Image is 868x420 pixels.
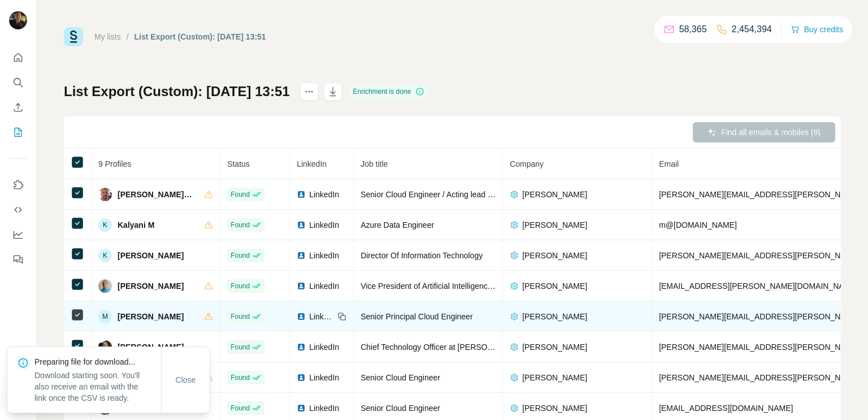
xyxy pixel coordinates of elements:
span: [PERSON_NAME] [118,341,184,353]
span: Senior Cloud Engineer [361,373,440,382]
span: [PERSON_NAME], MBA [118,189,193,200]
span: [PERSON_NAME] [118,311,184,322]
span: Kalyani M [118,219,154,231]
span: LinkedIn [309,219,339,231]
button: Dashboard [9,224,27,245]
button: Search [9,72,27,93]
button: Use Surfe API [9,200,27,220]
button: actions [300,83,318,101]
span: m@[DOMAIN_NAME] [659,220,737,230]
img: company-logo [510,312,519,321]
span: Senior Cloud Engineer / Acting lead Finops Practitioner [361,190,554,199]
span: Senior Cloud Engineer [361,404,440,413]
img: Surfe Logo [64,27,83,46]
img: Avatar [9,11,27,29]
p: 58,365 [679,23,707,36]
span: [PERSON_NAME] [522,372,587,383]
span: [PERSON_NAME] [522,311,587,322]
button: Buy credits [791,21,843,37]
span: [PERSON_NAME] [522,402,587,414]
span: Company [510,159,544,168]
span: [PERSON_NAME] [522,189,587,200]
img: company-logo [510,404,519,413]
span: LinkedIn [309,311,334,322]
span: 9 Profiles [98,159,131,168]
span: Email [659,159,679,168]
span: Found [231,281,250,291]
span: Found [231,403,250,413]
span: [EMAIL_ADDRESS][DOMAIN_NAME] [659,404,793,413]
img: LinkedIn logo [297,190,306,199]
button: My lists [9,122,27,142]
span: Azure Data Engineer [361,220,434,230]
span: [PERSON_NAME] [118,250,184,261]
span: Found [231,250,250,261]
span: LinkedIn [309,250,339,261]
button: Close [168,370,204,390]
span: Senior Principal Cloud Engineer [361,312,472,321]
h1: List Export (Custom): [DATE] 13:51 [64,83,290,101]
img: LinkedIn logo [297,404,306,413]
p: 2,454,394 [732,23,772,36]
span: Found [231,311,250,322]
img: company-logo [510,190,519,199]
img: LinkedIn logo [297,373,306,382]
p: Download starting soon. You'll also receive an email with the link once the CSV is ready. [34,370,161,404]
span: Found [231,189,250,200]
button: Quick start [9,47,27,68]
span: [PERSON_NAME] [522,341,587,353]
li: / [127,31,129,42]
p: Preparing file for download... [34,356,161,367]
img: LinkedIn logo [297,220,306,230]
span: LinkedIn [309,402,339,414]
button: Feedback [9,249,27,270]
img: LinkedIn logo [297,343,306,352]
img: Avatar [98,340,112,354]
div: K [98,249,112,262]
div: M [98,310,112,323]
span: [PERSON_NAME] [522,219,587,231]
span: LinkedIn [309,280,339,292]
span: LinkedIn [309,341,339,353]
div: List Export (Custom): [DATE] 13:51 [134,31,266,42]
div: K [98,218,112,232]
span: Director Of Information Technology [361,251,483,260]
span: Job title [361,159,388,168]
img: company-logo [510,373,519,382]
span: Status [227,159,250,168]
span: [PERSON_NAME] [522,280,587,292]
img: company-logo [510,220,519,230]
span: LinkedIn [309,189,339,200]
div: Enrichment is done [350,85,428,98]
span: Found [231,373,250,383]
span: Close [176,374,196,386]
span: LinkedIn [309,372,339,383]
span: [PERSON_NAME] [118,280,184,292]
img: LinkedIn logo [297,282,306,291]
img: company-logo [510,343,519,352]
button: Enrich CSV [9,97,27,118]
img: LinkedIn logo [297,251,306,260]
span: [PERSON_NAME] [522,250,587,261]
span: Found [231,342,250,352]
span: Chief Technology Officer at [PERSON_NAME] [361,343,523,352]
span: Vice President of Artificial Intelligence and Enterprise Strategy [361,282,577,291]
img: Avatar [98,188,112,201]
img: company-logo [510,251,519,260]
span: [EMAIL_ADDRESS][PERSON_NAME][DOMAIN_NAME] [659,282,858,291]
span: Found [231,220,250,230]
img: company-logo [510,282,519,291]
img: Avatar [98,279,112,293]
button: Use Surfe on LinkedIn [9,175,27,195]
a: My lists [94,32,121,41]
img: LinkedIn logo [297,312,306,321]
span: LinkedIn [297,159,327,168]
